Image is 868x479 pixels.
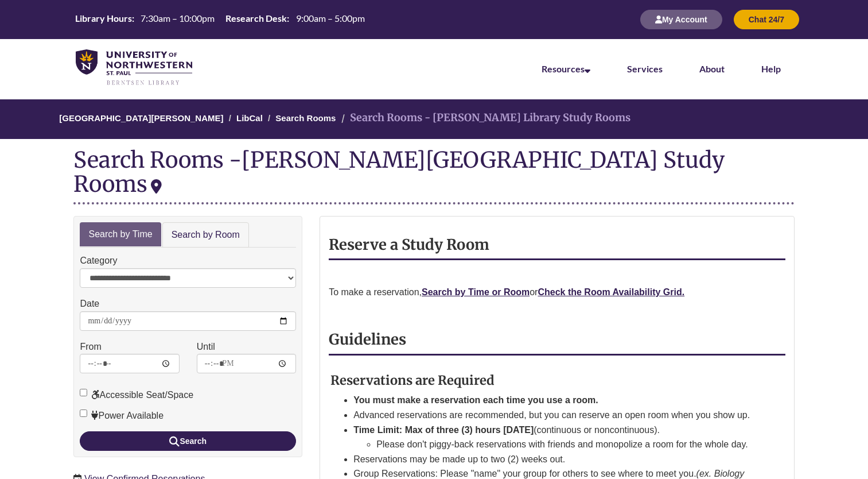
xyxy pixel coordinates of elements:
[538,287,684,297] a: Check the Room Availability Grid.
[71,12,136,25] th: Library Hours:
[80,408,164,423] label: Power Available
[330,372,495,388] strong: Reservations are Required
[236,113,263,123] a: LibCal
[59,113,223,123] a: [GEOGRAPHIC_DATA][PERSON_NAME]
[73,99,794,139] nav: Breadcrumb
[542,63,590,74] a: Resources
[353,425,534,435] strong: Time Limit: Max of three (3) hours [DATE]
[73,148,794,204] div: Search Rooms -
[296,13,365,24] span: 9:00am – 5:00pm
[329,285,785,300] p: To make a reservation, or
[275,113,336,123] a: Search Rooms
[221,12,291,25] th: Research Desk:
[353,395,598,405] strong: You must make a reservation each time you use a room.
[329,330,406,349] strong: Guidelines
[80,253,117,268] label: Category
[640,10,722,29] button: My Account
[80,389,87,396] input: Accessible Seat/Space
[376,437,757,452] li: Please don't piggy-back reservations with friends and monopolize a room for the whole day.
[338,110,630,126] li: Search Rooms - [PERSON_NAME] Library Study Rooms
[162,222,249,248] a: Search by Room
[353,452,757,467] li: Reservations may be made up to two (2) weeks out.
[761,63,781,74] a: Help
[80,388,193,403] label: Accessible Seat/Space
[71,12,369,26] table: Hours Today
[80,410,87,417] input: Power Available
[71,12,369,27] a: Hours Today
[80,339,101,354] label: From
[353,408,757,423] li: Advanced reservations are recommended, but you can reserve an open room when you show up.
[80,431,296,451] button: Search
[640,14,722,24] a: My Account
[627,63,663,74] a: Services
[734,14,799,24] a: Chat 24/7
[73,146,725,198] div: [PERSON_NAME][GEOGRAPHIC_DATA] Study Rooms
[141,13,215,24] span: 7:30am – 10:00pm
[734,10,799,29] button: Chat 24/7
[80,222,161,247] a: Search by Time
[80,296,99,311] label: Date
[353,423,757,452] li: (continuous or noncontinuous).
[76,49,192,86] img: UNWSP Library Logo
[699,63,725,74] a: About
[197,339,215,354] label: Until
[422,287,530,297] a: Search by Time or Room
[329,235,489,254] strong: Reserve a Study Room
